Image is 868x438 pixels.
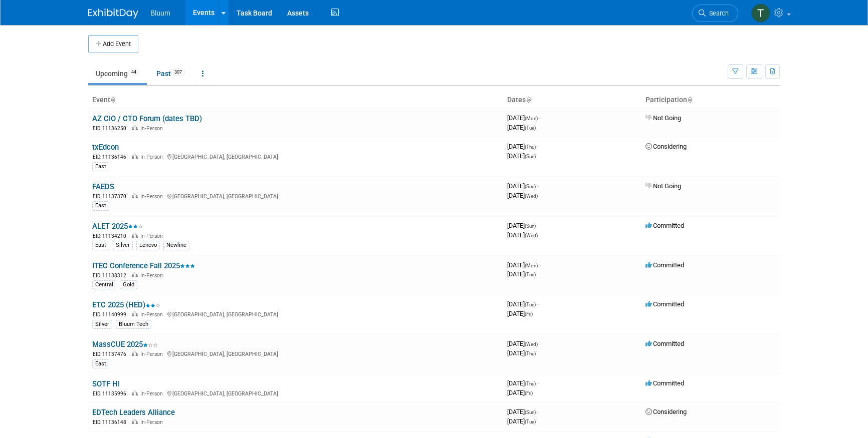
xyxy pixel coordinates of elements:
a: SOTF HI [92,379,120,388]
img: Taylor Bradley [751,4,770,23]
span: [DATE] [507,300,539,308]
a: ETC 2025 (HED) [92,300,160,309]
span: [DATE] [507,261,541,269]
button: Add Event [88,35,138,53]
span: Not Going [645,182,681,190]
span: EID: 11140999 [93,312,130,317]
div: Silver [92,320,112,329]
span: 307 [171,69,185,76]
div: Gold [120,280,137,289]
span: (Wed) [525,341,538,347]
span: - [537,300,539,308]
div: [GEOGRAPHIC_DATA], [GEOGRAPHIC_DATA] [92,349,499,358]
span: [DATE] [507,389,533,396]
span: In-Person [140,311,166,318]
a: Sort by Participation Type [687,96,692,104]
span: (Wed) [525,193,538,199]
span: - [537,182,539,190]
img: In-Person Event [132,154,138,159]
span: - [537,408,539,415]
span: [DATE] [507,310,533,317]
span: (Thu) [525,351,536,356]
span: EID: 11136148 [93,419,130,425]
span: In-Person [140,419,166,425]
div: Lenovo [136,241,160,250]
span: Not Going [645,114,681,122]
div: [GEOGRAPHIC_DATA], [GEOGRAPHIC_DATA] [92,389,499,397]
span: [DATE] [507,114,541,122]
span: (Sun) [525,154,536,159]
span: EID: 11137476 [93,351,130,357]
span: [DATE] [507,124,536,131]
a: Sort by Event Name [110,96,115,104]
div: Bluum Tech [116,320,151,329]
span: [DATE] [507,340,541,347]
span: EID: 11137370 [93,194,130,199]
a: MassCUE 2025 [92,340,158,349]
div: [GEOGRAPHIC_DATA], [GEOGRAPHIC_DATA] [92,310,499,318]
a: Sort by Start Date [526,96,531,104]
div: East [92,201,109,210]
span: Committed [645,222,684,229]
span: In-Person [140,154,166,160]
div: East [92,241,109,250]
span: [DATE] [507,192,538,199]
img: ExhibitDay [88,9,138,19]
img: In-Person Event [132,390,138,395]
span: In-Person [140,125,166,132]
span: [DATE] [507,408,539,415]
span: (Tue) [525,419,536,424]
span: [DATE] [507,222,539,229]
div: Silver [113,241,133,250]
span: (Mon) [525,263,538,268]
span: (Wed) [525,233,538,238]
a: ITEC Conference Fall 2025 [92,261,195,270]
span: Search [706,10,729,17]
a: Search [692,5,738,22]
span: In-Person [140,233,166,239]
span: In-Person [140,390,166,397]
img: In-Person Event [132,272,138,277]
span: - [539,340,541,347]
span: - [537,143,539,150]
th: Dates [503,92,641,109]
th: Event [88,92,503,109]
span: - [539,261,541,269]
img: In-Person Event [132,233,138,238]
div: [GEOGRAPHIC_DATA], [GEOGRAPHIC_DATA] [92,152,499,161]
div: Central [92,280,116,289]
div: East [92,359,109,368]
span: (Thu) [525,381,536,386]
span: [DATE] [507,270,536,278]
span: EID: 11135996 [93,391,130,396]
span: EID: 11138312 [93,273,130,278]
span: Committed [645,300,684,308]
a: txEdcon [92,143,119,152]
span: Committed [645,340,684,347]
span: [DATE] [507,231,538,239]
span: - [539,114,541,122]
div: [GEOGRAPHIC_DATA], [GEOGRAPHIC_DATA] [92,192,499,200]
span: [DATE] [507,182,539,190]
span: [DATE] [507,379,539,387]
span: EID: 11136250 [93,126,130,131]
span: - [537,379,539,387]
span: [DATE] [507,143,539,150]
span: In-Person [140,193,166,200]
span: In-Person [140,272,166,279]
a: EDTech Leaders Alliance [92,408,175,417]
span: In-Person [140,351,166,357]
a: Upcoming44 [88,64,147,83]
span: Committed [645,379,684,387]
a: ALET 2025 [92,222,143,231]
th: Participation [641,92,780,109]
a: Past307 [149,64,192,83]
img: In-Person Event [132,125,138,130]
div: East [92,162,109,171]
span: (Tue) [525,302,536,307]
span: Committed [645,261,684,269]
span: (Fri) [525,311,533,317]
span: [DATE] [507,152,536,160]
span: (Fri) [525,390,533,396]
span: (Sun) [525,223,536,229]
